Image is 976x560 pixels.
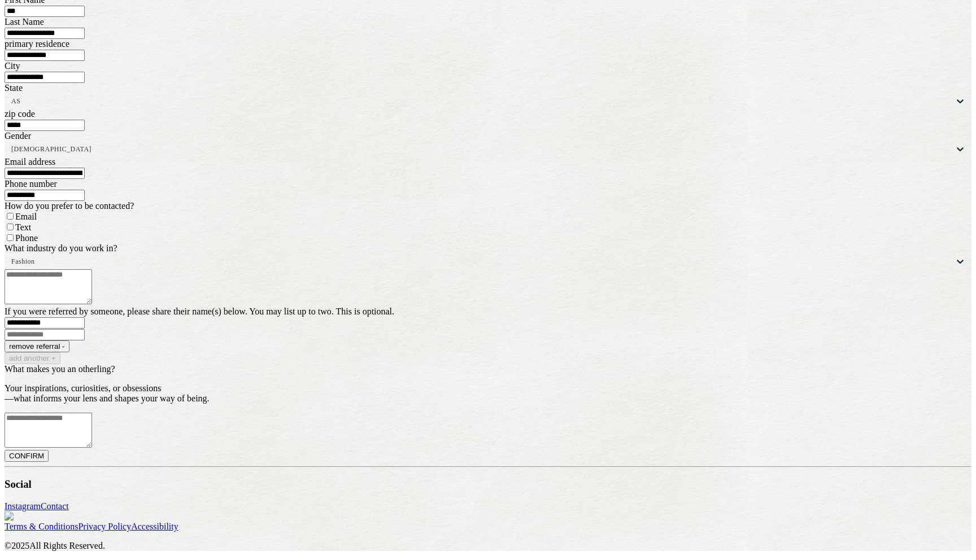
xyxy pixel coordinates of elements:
[5,17,44,27] label: Last Name
[5,340,69,352] button: remove referral -
[5,83,23,93] label: State
[5,131,31,141] label: Gender
[5,522,78,531] a: Terms & Conditions
[78,522,131,531] a: Privacy Policy
[5,157,55,167] label: Email address
[15,222,31,232] label: Text
[5,511,29,522] img: logo
[5,201,134,211] label: How do you prefer to be contacted?
[11,257,35,265] div: Fashion
[5,109,35,119] label: zip code
[5,541,971,551] p: © 2025 All Rights Reserved.
[41,501,69,511] a: Contact
[5,450,49,462] button: CONFIRM
[5,478,971,491] h3: Social
[11,97,20,105] div: AS
[11,145,91,153] div: [DEMOGRAPHIC_DATA]
[5,39,69,49] label: primary residence
[5,61,20,71] label: City
[5,352,60,364] button: add another +
[5,501,41,511] a: Instagram
[131,522,178,531] a: Accessibility
[5,383,971,404] p: Your inspirations, curiosities, or obsessions —what informs your lens and shapes your way of being.
[5,179,57,189] label: Phone number
[5,307,394,316] label: If you were referred by someone, please share their name(s) below. You may list up to two. This i...
[5,364,115,374] label: What makes you an otherling?
[15,212,37,221] label: Email
[15,233,38,243] label: Phone
[5,243,117,253] label: What industry do you work in?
